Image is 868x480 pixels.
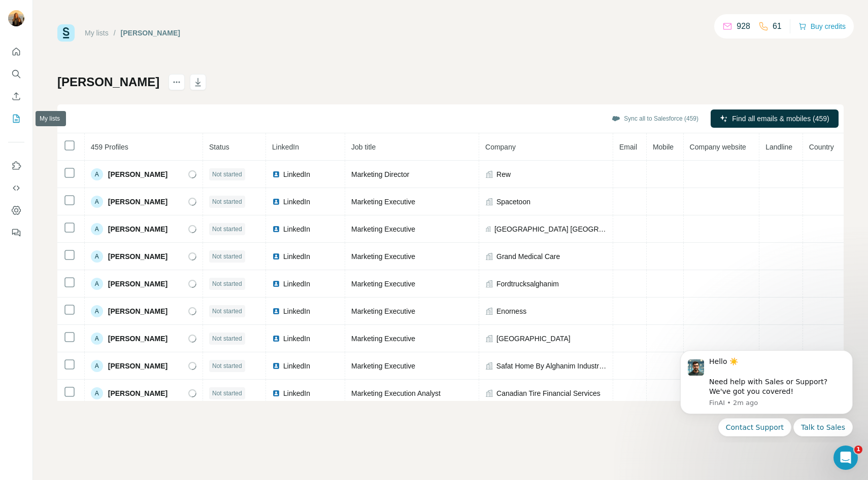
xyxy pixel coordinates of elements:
[212,197,242,206] span: Not started
[272,307,280,315] img: LinkedIn logo
[272,143,299,151] span: LinkedIn
[108,334,168,344] span: [PERSON_NAME]
[91,250,103,263] div: A
[91,196,103,208] div: A
[619,143,637,151] span: Email
[212,334,242,343] span: Not started
[494,224,607,234] span: [GEOGRAPHIC_DATA] [GEOGRAPHIC_DATA]
[169,74,185,90] button: actions
[57,74,159,90] h1: [PERSON_NAME]
[351,170,409,178] span: Marketing Director
[272,280,280,288] img: LinkedIn logo
[833,446,858,470] iframe: Intercom live chat
[496,169,511,179] span: Rew
[351,280,415,288] span: Marketing Executive
[496,251,560,262] span: Grand Medical Care
[91,387,103,399] div: A
[85,29,109,37] a: My lists
[665,341,868,442] iframe: Intercom notifications message
[798,19,846,33] button: Buy credits
[351,362,415,370] span: Marketing Executive
[91,333,103,345] div: A
[351,335,415,343] span: Marketing Executive
[485,143,516,151] span: Company
[108,388,168,398] span: [PERSON_NAME]
[496,279,559,289] span: Fordtrucksalghanim
[283,197,310,207] span: LinkedIn
[773,20,782,32] p: 61
[114,28,116,38] li: /
[351,198,415,206] span: Marketing Executive
[283,169,310,179] span: LinkedIn
[732,114,829,124] span: Find all emails & mobiles (459)
[91,360,103,372] div: A
[653,143,674,151] span: Mobile
[496,388,600,398] span: Canadian Tire Financial Services
[690,143,746,151] span: Company website
[351,389,441,397] span: Marketing Execution Analyst
[212,279,242,288] span: Not started
[209,143,229,151] span: Status
[283,224,310,234] span: LinkedIn
[8,157,24,175] button: Use Surfe on LinkedIn
[108,279,168,289] span: [PERSON_NAME]
[212,361,242,371] span: Not started
[272,198,280,206] img: LinkedIn logo
[272,252,280,261] img: LinkedIn logo
[283,334,310,344] span: LinkedIn
[272,335,280,343] img: LinkedIn logo
[212,389,242,398] span: Not started
[108,197,168,207] span: [PERSON_NAME]
[351,225,415,233] span: Marketing Executive
[91,305,103,317] div: A
[8,201,24,219] button: Dashboard
[212,170,242,179] span: Not started
[91,223,103,235] div: A
[496,334,571,344] span: [GEOGRAPHIC_DATA]
[496,306,526,316] span: Enorness
[351,307,415,315] span: Marketing Executive
[272,389,280,397] img: LinkedIn logo
[737,20,750,32] p: 928
[854,446,862,454] span: 1
[8,179,24,197] button: Use Surfe API
[283,388,310,398] span: LinkedIn
[108,224,168,234] span: [PERSON_NAME]
[57,24,75,42] img: Surfe Logo
[283,361,310,371] span: LinkedIn
[711,109,839,128] button: Find all emails & mobiles (459)
[8,43,24,61] button: Quick start
[108,361,168,371] span: [PERSON_NAME]
[496,361,607,371] span: Safat Home By Alghanim Industries
[283,306,310,316] span: LinkedIn
[8,87,24,105] button: Enrich CSV
[91,168,103,180] div: A
[283,279,310,289] span: LinkedIn
[212,307,242,316] span: Not started
[8,109,24,128] button: My lists
[351,143,376,151] span: Job title
[212,252,242,261] span: Not started
[272,225,280,233] img: LinkedIn logo
[8,224,24,242] button: Feedback
[108,306,168,316] span: [PERSON_NAME]
[91,278,103,290] div: A
[108,251,168,262] span: [PERSON_NAME]
[496,197,530,207] span: Spacetoon
[8,10,24,26] img: Avatar
[108,169,168,179] span: [PERSON_NAME]
[351,252,415,261] span: Marketing Executive
[809,143,834,151] span: Country
[121,28,180,38] div: [PERSON_NAME]
[272,362,280,370] img: LinkedIn logo
[91,143,128,151] span: 459 Profiles
[605,111,706,126] button: Sync all to Salesforce (459)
